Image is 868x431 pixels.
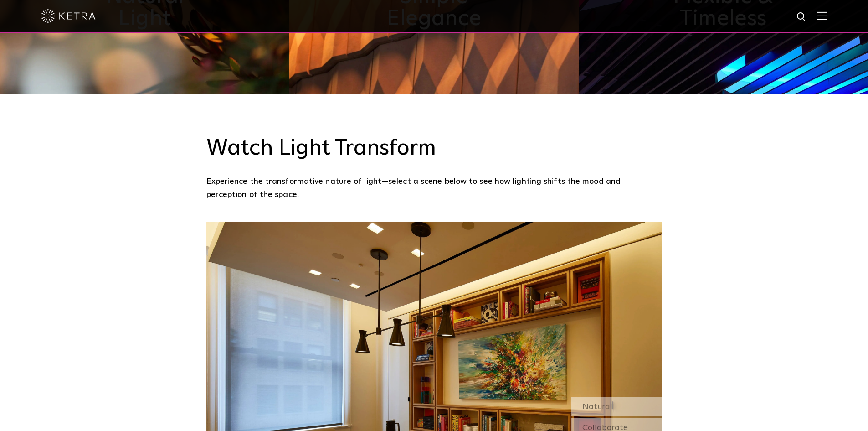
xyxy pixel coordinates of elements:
p: Experience the transformative nature of light—select a scene below to see how lighting shifts the... [206,175,657,201]
img: search icon [796,11,807,23]
img: ketra-logo-2019-white [41,9,96,23]
span: Natural [582,403,612,411]
img: Hamburger%20Nav.svg [817,11,827,20]
h3: Watch Light Transform [206,135,662,162]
